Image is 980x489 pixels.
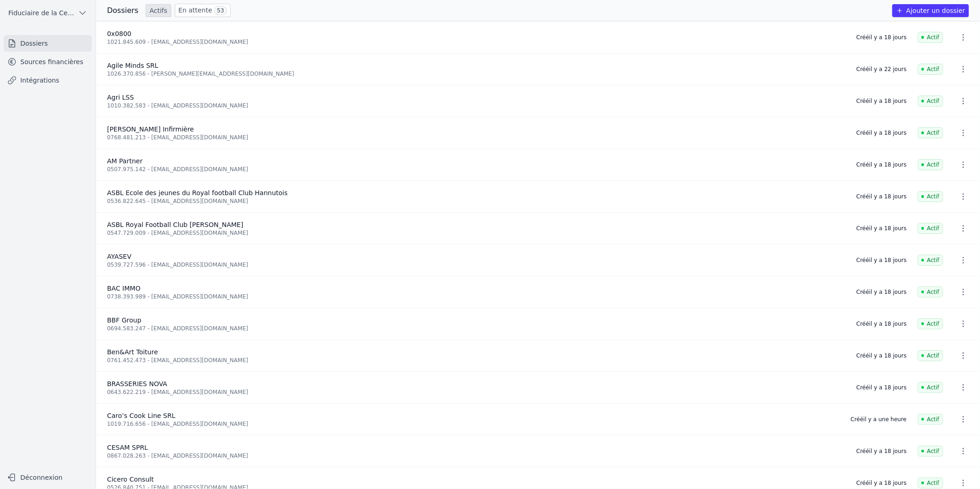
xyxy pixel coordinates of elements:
span: Actif [918,127,943,138]
div: Créé il y a 18 jours [856,193,907,200]
div: Créé il y a une heure [851,416,907,423]
div: 0547.729.009 - [EMAIL_ADDRESS][DOMAIN_NAME] [107,229,845,237]
span: 0x0800 [107,30,131,37]
span: Actif [918,95,943,107]
span: Ben&Art Toiture [107,348,158,356]
span: Fiduciaire de la Cense & Associés [8,8,74,18]
div: Créé il y a 18 jours [856,161,907,168]
div: 1010.382.583 - [EMAIL_ADDRESS][DOMAIN_NAME] [107,102,845,109]
span: ASBL Ecole des jeunes du Royal football Club Hannutois [107,189,287,197]
h3: Dossiers [107,5,138,16]
div: 0761.452.473 - [EMAIL_ADDRESS][DOMAIN_NAME] [107,357,845,364]
a: En attente 53 [175,4,231,17]
span: Actif [918,446,943,457]
span: BRASSERIES NOVA [107,380,167,388]
span: Actif [918,414,943,425]
span: 53 [214,6,227,15]
div: 0536.822.645 - [EMAIL_ADDRESS][DOMAIN_NAME] [107,197,845,205]
span: [PERSON_NAME] Infirmière [107,125,194,133]
div: 1019.716.656 - [EMAIL_ADDRESS][DOMAIN_NAME] [107,420,840,428]
span: Actif [918,32,943,43]
span: Agri LSS [107,94,134,101]
div: Créé il y a 18 jours [856,447,907,455]
button: Fiduciaire de la Cense & Associés [4,6,92,20]
span: Agile Minds SRL [107,62,158,69]
a: Sources financières [4,54,92,70]
div: Créé il y a 18 jours [856,34,907,41]
div: Créé il y a 22 jours [856,66,907,73]
div: 0738.393.989 - [EMAIL_ADDRESS][DOMAIN_NAME] [107,293,845,300]
div: Créé il y a 18 jours [856,97,907,105]
div: Créé il y a 18 jours [856,129,907,137]
div: Créé il y a 18 jours [856,288,907,296]
div: Créé il y a 18 jours [856,479,907,487]
button: Ajouter un dossier [892,4,969,17]
span: AM Partner [107,157,143,165]
span: Caro’s Cook Line SRL [107,412,175,419]
div: 1021.845.609 - [EMAIL_ADDRESS][DOMAIN_NAME] [107,38,845,46]
span: Actif [918,286,943,298]
span: Actif [918,318,943,329]
span: Actif [918,255,943,266]
div: Créé il y a 18 jours [856,384,907,391]
div: 0867.028.263 - [EMAIL_ADDRESS][DOMAIN_NAME] [107,452,845,459]
span: Actif [918,382,943,393]
div: 0694.583.247 - [EMAIL_ADDRESS][DOMAIN_NAME] [107,325,845,332]
div: Créé il y a 18 jours [856,256,907,264]
span: Actif [918,223,943,234]
span: ASBL Royal Football Club [PERSON_NAME] [107,221,243,228]
span: Actif [918,191,943,202]
span: CESAM SPRL [107,444,148,451]
span: Actif [918,350,943,361]
div: 0768.481.213 - [EMAIL_ADDRESS][DOMAIN_NAME] [107,134,845,141]
div: 0507.975.142 - [EMAIL_ADDRESS][DOMAIN_NAME] [107,166,845,173]
span: Actif [918,159,943,170]
div: Créé il y a 18 jours [856,320,907,328]
span: Actif [918,64,943,75]
div: 1026.370.856 - [PERSON_NAME][EMAIL_ADDRESS][DOMAIN_NAME] [107,70,845,78]
a: Intégrations [4,72,92,89]
span: Cicero Consult [107,476,154,483]
div: 0643.622.219 - [EMAIL_ADDRESS][DOMAIN_NAME] [107,388,845,396]
span: AYASEV [107,253,131,260]
a: Actifs [146,4,171,17]
span: BBF Group [107,316,141,324]
span: BAC IMMO [107,285,140,292]
div: 0539.727.596 - [EMAIL_ADDRESS][DOMAIN_NAME] [107,261,845,268]
span: Actif [918,477,943,489]
button: Déconnexion [4,470,92,485]
div: Créé il y a 18 jours [856,352,907,359]
div: Créé il y a 18 jours [856,225,907,232]
a: Dossiers [4,35,92,52]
